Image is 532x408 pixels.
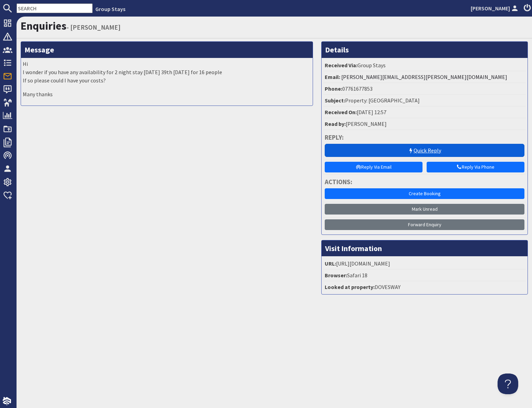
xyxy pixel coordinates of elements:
[427,162,524,172] a: Reply Via Phone
[66,23,121,31] small: - [PERSON_NAME]
[323,95,526,107] li: Property: [GEOGRAPHIC_DATA]
[325,109,357,116] strong: Received On:
[325,73,340,80] strong: Email:
[23,90,311,98] p: Many thanks
[323,107,526,118] li: [DATE] 12:57
[3,397,11,405] img: staytech_i_w-64f4e8e9ee0a9c174fd5317b4b171b261742d2d393467e5bdba4413f4f884c10.svg
[325,283,375,290] strong: Looked at property:
[323,270,526,281] li: Safari 18
[21,42,313,58] h3: Message
[23,60,311,84] p: Hi I wonder if you have any availability for 2 night stay [DATE] 39th [DATE] for 16 people If so ...
[322,42,528,58] h3: Details
[498,374,518,394] iframe: Toggle Customer Support
[325,162,423,172] a: Reply Via Email
[325,260,336,267] strong: URL:
[322,240,528,256] h3: Visit Information
[21,19,66,33] a: Enquiries
[325,133,524,141] h4: Reply:
[341,73,507,80] a: [PERSON_NAME][EMAIL_ADDRESS][PERSON_NAME][DOMAIN_NAME]
[325,144,524,157] a: Quick Reply
[323,83,526,95] li: 07761677853
[325,85,342,92] strong: Phone:
[325,178,524,186] h4: Actions:
[325,97,345,104] strong: Subject:
[323,281,526,292] li: DOVESWAY
[325,62,357,69] strong: Received Via:
[95,6,125,12] a: Group Stays
[325,219,524,230] a: Forward Enquiry
[323,258,526,270] li: [URL][DOMAIN_NAME]
[325,188,524,199] a: Create Booking
[325,120,346,127] strong: Read by:
[325,204,524,215] a: Mark Unread
[17,3,93,13] input: SEARCH
[471,4,520,12] a: [PERSON_NAME]
[325,272,347,279] strong: Browser:
[323,60,526,71] li: Group Stays
[323,118,526,130] li: [PERSON_NAME]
